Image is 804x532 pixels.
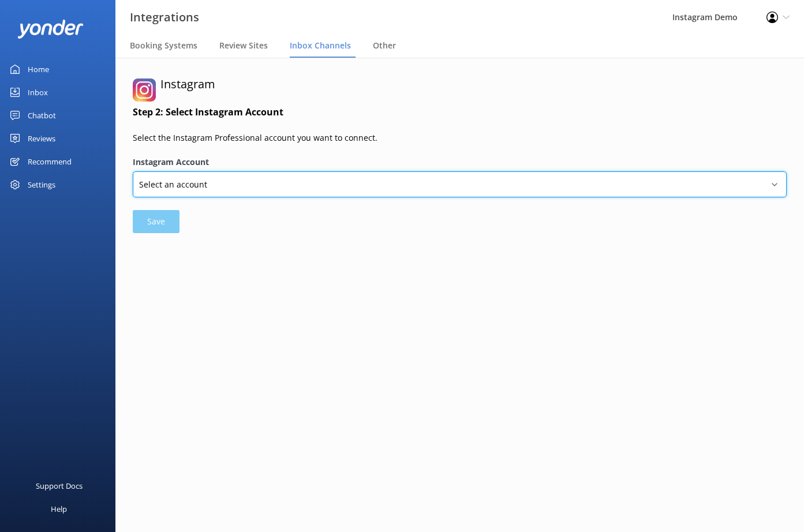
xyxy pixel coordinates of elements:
h3: Integrations [130,8,199,27]
div: Help [51,497,67,520]
label: Instagram Account [133,156,787,168]
span: Booking Systems [130,40,197,51]
span: Other [373,40,396,51]
div: Settings [28,173,55,196]
div: Reviews [28,127,55,150]
img: instagram.png [133,78,156,102]
h3: Instagram [160,75,215,93]
div: Support Docs [36,474,83,497]
img: yonder-white-logo.png [17,20,84,39]
div: Home [28,58,49,81]
h4: Step 2: Select Instagram Account [133,105,787,120]
div: Chatbot [28,104,56,127]
p: Select the Instagram Professional account you want to connect. [133,132,787,144]
div: Inbox [28,81,48,104]
span: Review Sites [219,40,268,51]
div: Recommend [28,150,72,173]
span: Inbox Channels [290,40,351,51]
